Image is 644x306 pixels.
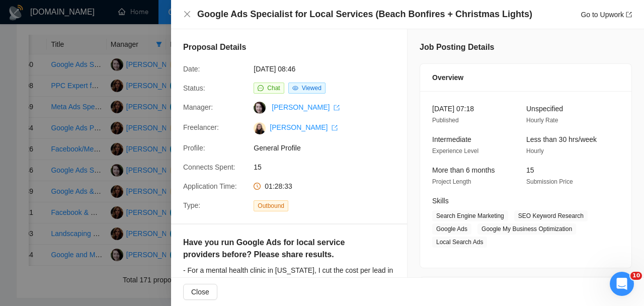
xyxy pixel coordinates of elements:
[254,63,405,74] span: [DATE] 08:46
[183,237,363,261] h5: Have you run Google Ads for local service providers before? Please share results.
[526,117,558,124] span: Hourly Rate
[420,41,494,53] h5: Job Posting Details
[254,162,405,173] span: 15
[526,135,597,143] span: Less than 30 hrs/week
[183,284,217,300] button: Close
[183,65,200,73] span: Date:
[630,272,642,280] span: 10
[432,237,487,248] span: Local Search Ads
[526,147,544,155] span: Hourly
[334,105,340,111] span: export
[183,123,219,131] span: Freelancer:
[191,286,209,297] span: Close
[254,142,405,154] span: General Profile
[254,122,266,134] img: c1K5ptweZl6YrVIjrIChW79mYPZANDq7mktv_YlDUm5LZM7ydldmiM_w8TlHfhafsp
[432,223,471,235] span: Google Ads
[432,105,474,113] span: [DATE] 07:18
[581,11,632,19] a: Go to Upworkexport
[477,223,576,235] span: Google My Business Optimization
[302,85,321,92] span: Viewed
[526,178,573,185] span: Submission Price
[183,201,200,209] span: Type:
[183,10,191,18] span: close
[183,84,205,92] span: Status:
[183,10,191,19] button: Close
[610,272,634,296] iframe: Intercom live chat
[432,178,471,185] span: Project Length
[183,182,237,190] span: Application Time:
[267,85,280,92] span: Chat
[432,166,495,174] span: More than 6 months
[432,277,619,304] div: Client Details
[272,103,340,111] a: [PERSON_NAME] export
[254,200,288,211] span: Outbound
[183,144,205,152] span: Profile:
[270,123,338,131] a: [PERSON_NAME] export
[626,12,632,18] span: export
[258,85,264,91] span: message
[514,210,588,221] span: SEO Keyword Research
[432,117,459,124] span: Published
[265,182,292,190] span: 01:28:33
[432,72,463,83] span: Overview
[432,210,508,221] span: Search Engine Marketing
[526,105,563,113] span: Unspecified
[183,41,246,53] h5: Proposal Details
[432,197,449,205] span: Skills
[432,147,478,155] span: Experience Level
[292,85,298,91] span: eye
[183,163,235,171] span: Connects Spent:
[254,183,261,190] span: clock-circle
[432,135,471,143] span: Intermediate
[332,125,338,131] span: export
[197,8,532,21] h4: Google Ads Specialist for Local Services (Beach Bonfires + Christmas Lights)
[183,103,213,111] span: Manager:
[526,166,534,174] span: 15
